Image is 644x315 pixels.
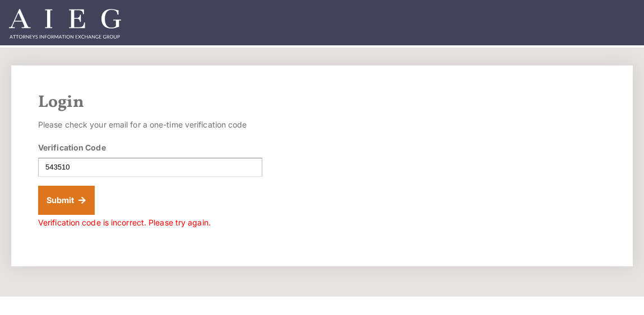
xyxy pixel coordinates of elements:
span: Verification code is incorrect. Please try again. [38,218,211,227]
h2: Login [38,92,606,112]
button: Submit [38,186,95,215]
p: Please check your email for a one-time verification code [38,117,262,133]
label: Verification Code [38,142,106,153]
img: Attorneys Information Exchange Group [9,9,121,39]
